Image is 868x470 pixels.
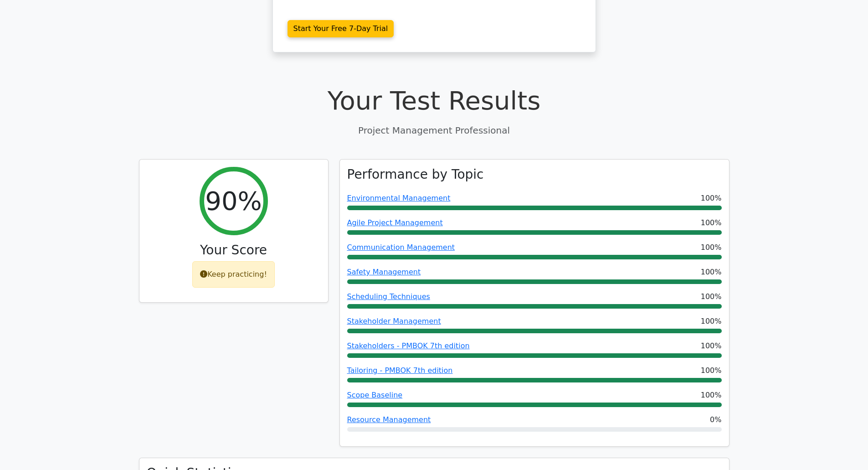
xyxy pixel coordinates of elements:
span: 100% [701,193,722,204]
a: Tailoring - PMBOK 7th edition [347,366,453,375]
span: 100% [701,390,722,401]
span: 0% [710,414,721,425]
a: Resource Management [347,415,431,424]
a: Communication Management [347,243,455,252]
a: Scheduling Techniques [347,292,430,301]
a: Environmental Management [347,194,451,202]
a: Start Your Free 7-Day Trial [288,20,394,37]
a: Agile Project Management [347,218,443,227]
a: Stakeholder Management [347,317,441,325]
p: Project Management Professional [139,124,729,137]
h2: 90% [205,186,262,216]
span: 100% [701,341,722,351]
span: 100% [701,217,722,228]
span: 100% [701,242,722,253]
div: Keep practicing! [192,261,275,288]
a: Stakeholders - PMBOK 7th edition [347,341,470,350]
span: 100% [701,316,722,327]
span: 100% [701,365,722,376]
a: Scope Baseline [347,391,403,399]
span: 100% [701,291,722,302]
span: 100% [701,267,722,278]
h3: Performance by Topic [347,167,484,182]
h1: Your Test Results [139,85,729,116]
a: Safety Management [347,268,421,276]
h3: Your Score [147,243,321,258]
